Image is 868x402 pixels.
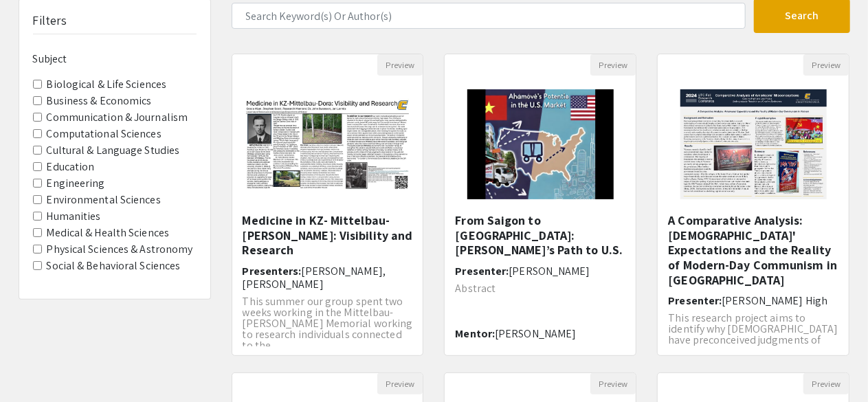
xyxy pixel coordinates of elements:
[495,326,576,341] span: [PERSON_NAME]
[47,126,162,142] label: Computational Sciences
[232,54,424,356] div: Open Presentation <p>Medicine in KZ- Mittelbau-Dora: Visibility and Research</p>
[47,175,105,192] label: Engineering
[590,54,636,76] button: Preview
[667,76,841,213] img: <p>A Comparative Analysis: Americans' Expectations and the Reality of Modern-Day Communism in Vie...
[243,265,413,291] h6: Presenters:
[590,373,636,394] button: Preview
[47,241,193,258] label: Physical Sciences & Astronomy
[455,326,495,341] span: Mentor:
[33,13,67,28] h5: Filters
[232,3,746,29] input: Search Keyword(s) Or Author(s)
[47,76,167,93] label: Biological & Life Sciences
[10,340,58,392] iframe: Chat
[803,54,849,76] button: Preview
[803,373,849,394] button: Preview
[377,373,423,394] button: Preview
[232,85,423,203] img: <p>Medicine in KZ- Mittelbau-Dora: Visibility and Research</p>
[454,76,627,213] img: <p>From Saigon to Saginaw: Ahamove’s Path to U.S. </p>
[47,258,181,274] label: Social & Behavioral Sciences
[722,293,827,308] span: [PERSON_NAME] High
[455,213,625,258] h5: From Saigon to [GEOGRAPHIC_DATA]: [PERSON_NAME]’s Path to U.S.
[243,213,413,258] h5: Medicine in KZ- Mittelbau-[PERSON_NAME]: Visibility and Research
[657,54,849,356] div: Open Presentation <p>A Comparative Analysis: Americans' Expectations and the Reality of Modern-Da...
[47,142,180,159] label: Cultural & Language Studies
[668,294,838,307] h6: Presenter:
[47,225,170,241] label: Medical & Health Sciences
[47,93,152,109] label: Business & Economics
[377,54,423,76] button: Preview
[47,109,188,126] label: Communication & Journalism
[455,265,625,278] h6: Presenter:
[243,264,386,291] span: [PERSON_NAME], [PERSON_NAME]
[47,159,95,175] label: Education
[455,281,496,295] span: Abstract
[509,264,590,278] span: [PERSON_NAME]
[444,54,636,356] div: Open Presentation <p>From Saigon to Saginaw: Ahamove’s Path to U.S. </p>
[33,52,197,65] h6: Subject
[668,313,838,368] p: This research project aims to identify why [DEMOGRAPHIC_DATA] have preconceived judgments of Viet...
[47,208,101,225] label: Humanities
[243,296,413,351] p: This summer our group spent two weeks working in the Mittelbau-[PERSON_NAME] Memorial working to ...
[668,213,838,287] h5: A Comparative Analysis: [DEMOGRAPHIC_DATA]' Expectations and the Reality of Modern-Day Communism ...
[47,192,161,208] label: Environmental Sciences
